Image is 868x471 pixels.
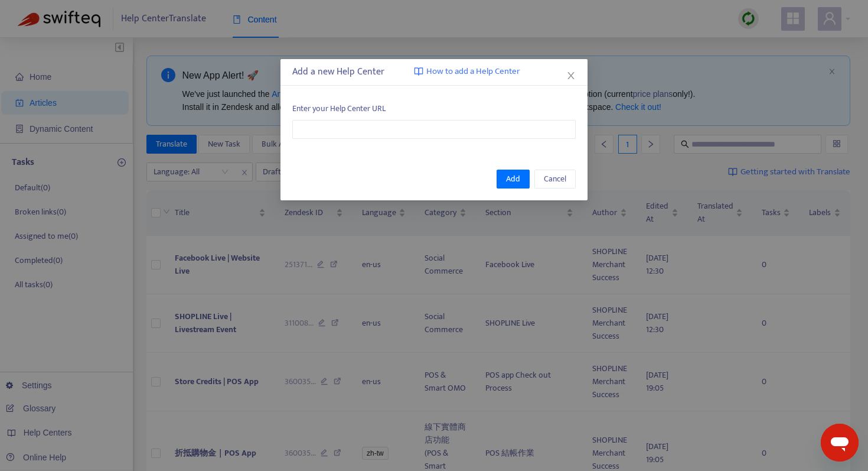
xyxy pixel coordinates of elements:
[414,65,520,79] a: How to add a Help Center
[506,173,520,186] span: Add
[564,69,577,82] button: Close
[414,67,423,76] img: image-link
[821,424,859,462] iframe: メッセージングウィンドウの起動ボタン、進行中の会話
[534,170,576,189] button: Cancel
[544,173,566,186] span: Cancel
[497,170,530,189] button: Add
[292,102,576,115] span: Enter your Help Center URL
[292,65,576,79] div: Add a new Help Center
[566,71,576,80] span: close
[426,65,520,79] span: How to add a Help Center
